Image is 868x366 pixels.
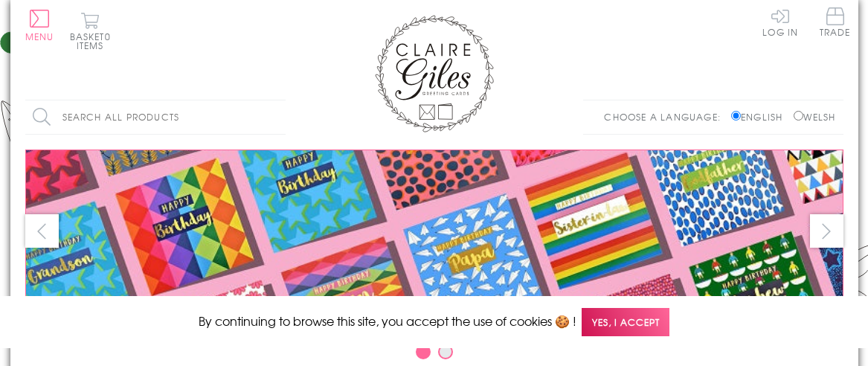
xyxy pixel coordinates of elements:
[25,30,54,43] span: Menu
[271,100,286,134] input: Search
[375,15,494,132] img: Claire Giles Greetings Cards
[77,30,111,52] span: 0 items
[794,111,803,121] input: Welsh
[794,110,836,123] label: Welsh
[762,7,798,36] a: Log In
[70,12,111,50] button: Basket0 items
[25,10,54,41] button: Menu
[820,7,851,36] span: Trade
[604,110,728,123] p: Choose a language:
[731,110,790,123] label: English
[25,214,59,248] button: prev
[416,344,431,359] button: Carousel Page 1 (Current Slide)
[582,308,669,337] span: Yes, I accept
[820,7,851,39] a: Trade
[25,100,286,134] input: Search all products
[810,214,843,248] button: next
[438,344,453,359] button: Carousel Page 2
[731,111,741,121] input: English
